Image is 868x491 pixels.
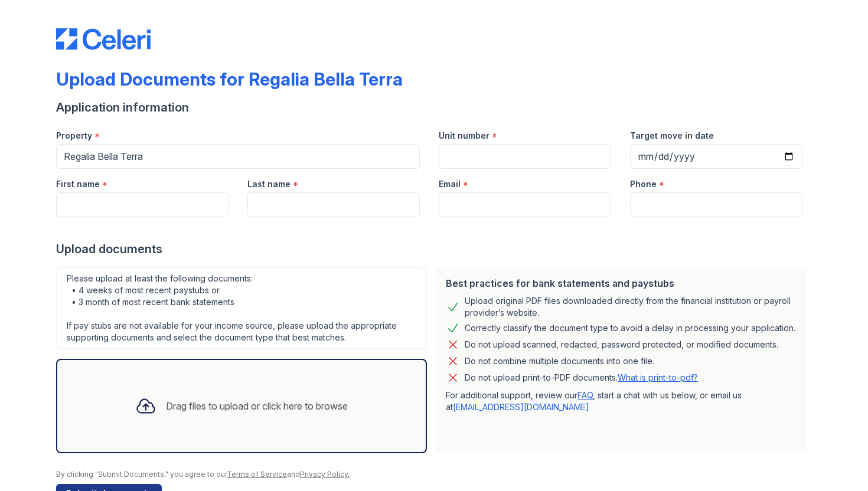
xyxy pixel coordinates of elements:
p: For additional support, review our , start a chat with us below, or email us at [446,389,798,413]
div: Upload Documents for Regalia Bella Terra [56,68,403,90]
a: Privacy Policy. [300,470,350,479]
div: Upload documents [56,241,812,257]
a: [EMAIL_ADDRESS][DOMAIN_NAME] [453,402,589,412]
a: FAQ [577,390,593,400]
div: Do not upload scanned, redacted, password protected, or modified documents. [465,338,778,352]
div: Best practices for bank statements and paystubs [446,276,798,290]
label: Phone [630,178,657,190]
label: Target move in date [630,130,714,142]
div: Upload original PDF files downloaded directly from the financial institution or payroll provider’... [465,295,798,319]
label: First name [56,178,100,190]
p: Do not upload print-to-PDF documents. [465,372,698,384]
label: Email [439,178,461,190]
div: Do not combine multiple documents into one file. [465,354,654,368]
div: Application information [56,99,812,116]
label: Last name [247,178,291,190]
img: CE_Logo_Blue-a8612792a0a2168367f1c8372b55b34899dd931a85d93a1a3d3e32e68fde9ad4.png [56,28,151,50]
div: By clicking "Submit Documents," you agree to our and [56,470,812,479]
label: Property [56,130,92,142]
div: Please upload at least the following documents: • 4 weeks of most recent paystubs or • 3 month of... [56,267,427,349]
a: Terms of Service [227,470,287,479]
div: Drag files to upload or click here to browse [166,399,348,413]
a: What is print-to-pdf? [618,372,698,382]
label: Unit number [439,130,490,142]
div: Correctly classify the document type to avoid a delay in processing your application. [465,321,795,335]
